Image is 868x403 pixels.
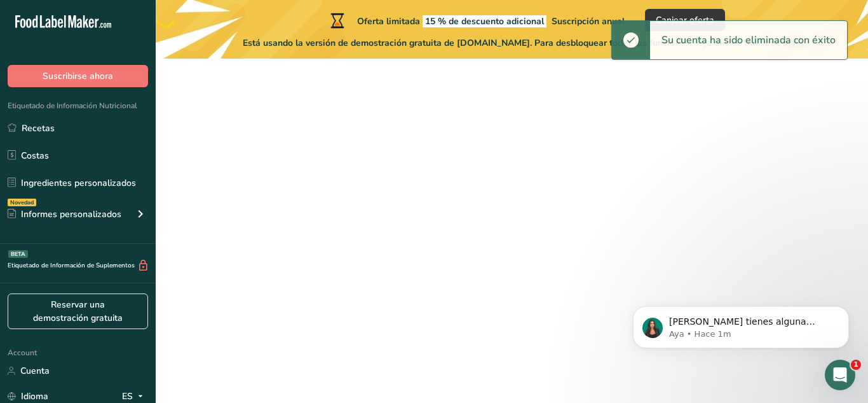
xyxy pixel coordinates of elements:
[243,36,810,50] span: Está usando la versión de demostración gratuita de [DOMAIN_NAME]. Para desbloquear todas las func...
[650,21,847,59] div: Su cuenta ha sido eliminada con éxito
[614,279,868,369] iframe: Intercom notifications mensaje
[8,250,28,258] div: BETA
[328,13,625,28] div: Oferta limitada
[8,65,148,87] button: Suscribirse ahora
[851,360,861,370] span: 1
[8,199,36,206] div: Novedad
[8,293,148,329] a: Reservar una demostración gratuita
[43,69,113,83] span: Suscribirse ahora
[825,360,855,390] iframe: Intercom live chat
[8,208,121,221] div: Informes personalizados
[656,13,714,27] span: Canjear oferta
[645,9,725,31] button: Canjear oferta
[423,15,546,27] span: 15 % de descuento adicional
[552,15,625,27] span: Suscripción anual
